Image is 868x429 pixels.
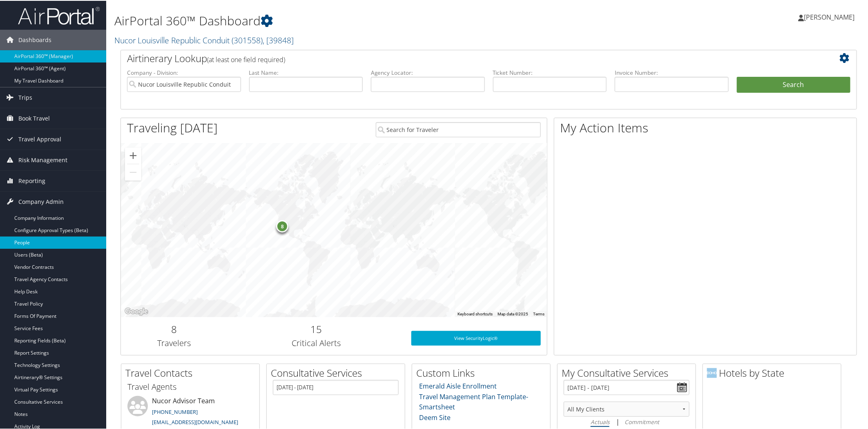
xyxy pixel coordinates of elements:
[276,219,288,232] div: 8
[127,68,241,76] label: Company - Division:
[127,337,221,348] h3: Travelers
[234,337,399,348] h3: Critical Alerts
[804,12,855,21] span: [PERSON_NAME]
[799,4,863,29] a: [PERSON_NAME]
[125,163,141,180] button: Zoom out
[152,407,198,415] a: [PHONE_NUMBER]
[123,395,257,429] li: Nucor Advisor Team
[114,11,614,29] h1: AirPortal 360™ Dashboard
[207,54,285,63] span: (at least one field required)
[18,5,100,25] img: airportal-logo.png
[125,365,259,379] h2: Travel Contacts
[123,306,150,316] a: Open this area in Google Maps (opens a new window)
[371,68,485,76] label: Agency Locator:
[18,128,61,149] span: Travel Approval
[249,68,363,76] label: Last Name:
[419,391,529,411] a: Travel Management Plan Template- Smartsheet
[271,365,405,379] h2: Consultative Services
[625,417,659,425] i: Commitment
[18,191,64,211] span: Company Admin
[419,381,497,390] a: Emerald Aisle Enrollment
[114,34,294,45] a: Nucor Louisville Republic Conduit
[263,34,294,45] span: , [ 39848 ]
[707,365,841,379] h2: Hotels by State
[411,330,541,345] a: View SecurityLogic®
[127,51,789,65] h2: Airtinerary Lookup
[564,416,689,426] div: |
[18,29,51,49] span: Dashboards
[18,107,50,128] span: Book Travel
[127,322,221,335] h2: 8
[127,380,253,392] h3: Travel Agents
[18,170,45,190] span: Reporting
[18,87,32,107] span: Trips
[591,417,609,425] i: Actuals
[376,121,541,136] input: Search for Traveler
[707,367,717,377] img: domo-logo.png
[419,412,451,421] a: Deem Site
[457,311,493,316] button: Keyboard shortcuts
[562,365,696,379] h2: My Consultative Services
[493,68,607,76] label: Ticket Number:
[234,322,399,335] h2: 15
[416,365,550,379] h2: Custom Links
[554,118,857,136] h1: My Action Items
[533,311,544,315] a: Terms (opens in new tab)
[232,34,263,45] span: ( 301558 )
[127,118,218,136] h1: Traveling [DATE]
[498,311,528,315] span: Map data ©2025
[615,68,729,76] label: Invoice Number:
[125,147,141,163] button: Zoom in
[123,306,150,316] img: Google
[18,149,67,170] span: Risk Management
[737,76,851,92] button: Search
[152,418,238,425] a: [EMAIL_ADDRESS][DOMAIN_NAME]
